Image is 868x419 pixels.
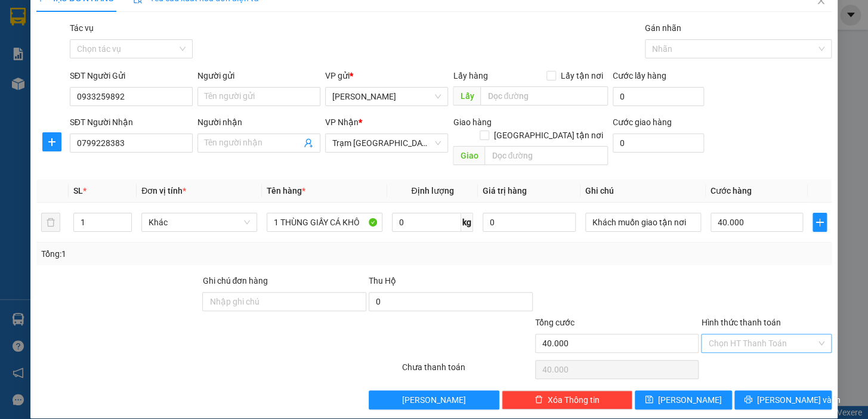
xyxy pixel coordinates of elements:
span: user-add [304,138,313,148]
span: [PERSON_NAME] và In [757,393,841,406]
span: Tên hàng [267,186,305,195]
label: Cước lấy hàng [613,71,666,80]
span: Khác [149,213,250,231]
label: Tác vụ [70,23,94,33]
div: Tổng: 1 [41,247,336,260]
span: Lấy tận nơi [556,69,608,82]
span: Trạm Sài Gòn [332,134,441,152]
span: plus [813,218,826,227]
div: VP gửi [325,69,448,82]
span: delete [535,395,543,405]
span: Lấy hàng [453,71,487,80]
span: Xóa Thông tin [548,393,600,406]
input: Cước lấy hàng [613,87,704,106]
span: [PERSON_NAME] [402,393,466,406]
input: Dọc đường [484,146,608,165]
span: Lấy [453,86,480,105]
input: Ghi Chú [585,213,701,232]
button: deleteXóa Thông tin [502,390,632,409]
button: [PERSON_NAME] [369,390,499,409]
span: plus [43,137,61,147]
span: Giao hàng [453,117,491,127]
span: Phan Thiết [332,88,441,105]
span: Thu Hộ [369,276,396,285]
span: Tổng cước [535,318,574,327]
button: save[PERSON_NAME] [635,390,732,409]
div: Người gửi [197,69,320,82]
span: SL [73,186,83,195]
span: [PERSON_NAME] [658,393,722,406]
input: VD: Bàn, Ghế [267,213,382,232]
span: Định lượng [411,186,453,195]
label: Ghi chú đơn hàng [202,276,268,285]
span: printer [744,395,752,405]
span: kg [461,213,473,232]
div: Người nhận [197,116,320,129]
input: 0 [483,213,576,232]
input: Dọc đường [480,86,608,105]
div: SĐT Người Nhận [70,116,193,129]
button: plus [42,132,61,151]
button: plus [813,213,827,232]
label: Gán nhãn [645,23,681,33]
input: Ghi chú đơn hàng [202,292,366,311]
div: Chưa thanh toán [401,361,534,381]
span: [GEOGRAPHIC_DATA] tận nơi [489,129,608,142]
div: SĐT Người Gửi [70,69,193,82]
span: save [645,395,653,405]
label: Hình thức thanh toán [701,318,780,327]
th: Ghi chú [580,179,706,203]
span: Giao [453,146,484,165]
span: VP Nhận [325,117,359,127]
label: Cước giao hàng [613,117,672,127]
span: Giá trị hàng [483,186,527,195]
button: printer[PERSON_NAME] và In [734,390,832,409]
input: Cước giao hàng [613,134,704,153]
span: Cước hàng [711,186,752,195]
button: delete [41,213,60,232]
span: Đơn vị tính [141,186,186,195]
